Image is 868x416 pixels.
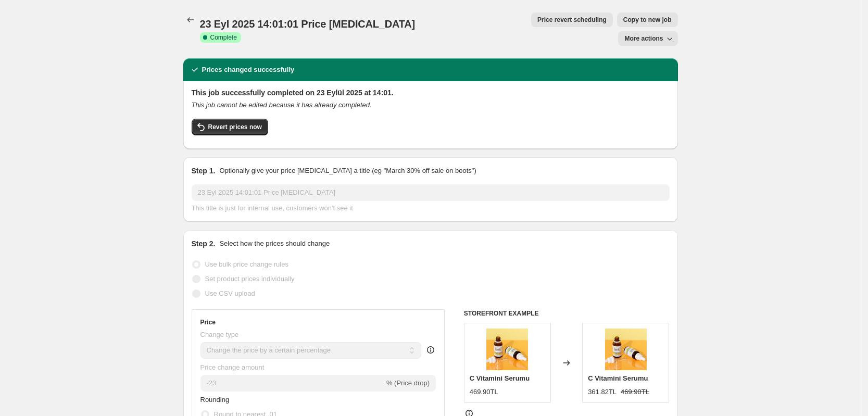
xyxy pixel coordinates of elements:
[192,101,372,109] i: This job cannot be edited because it has already completed.
[623,16,672,24] span: Copy to new job
[486,329,528,370] img: 1_ae2e25f0-0928-48a7-a906-d6be3b8a151e_80x.jpg
[621,387,649,397] strike: 469.90TL
[470,374,530,382] span: C Vitamini Serumu
[624,34,663,43] span: More actions
[219,166,476,176] p: Optionally give your price [MEDICAL_DATA] a title (eg "March 30% off sale on boots")
[192,166,216,176] h2: Step 1.
[200,318,216,326] h3: Price
[208,123,262,131] span: Revert prices now
[464,309,670,318] h6: STOREFRONT EXAMPLE
[219,238,330,249] p: Select how the prices should change
[617,12,678,27] button: Copy to new job
[605,329,647,370] img: 1_ae2e25f0-0928-48a7-a906-d6be3b8a151e_80x.jpg
[205,275,295,283] span: Set product prices individually
[183,12,198,27] button: Price change jobs
[192,204,353,212] span: This title is just for internal use, customers won't see it
[588,374,648,382] span: C Vitamini Serumu
[192,238,216,249] h2: Step 2.
[200,331,239,338] span: Change type
[192,119,268,135] button: Revert prices now
[200,375,384,392] input: -15
[205,289,255,297] span: Use CSV upload
[588,387,617,397] div: 361.82TL
[386,379,430,387] span: % (Price drop)
[200,396,230,404] span: Rounding
[205,260,288,268] span: Use bulk price change rules
[200,18,415,30] span: 23 Eyl 2025 14:01:01 Price [MEDICAL_DATA]
[537,16,607,24] span: Price revert scheduling
[618,31,677,46] button: More actions
[202,65,295,75] h2: Prices changed successfully
[531,12,613,27] button: Price revert scheduling
[200,363,265,371] span: Price change amount
[210,33,237,42] span: Complete
[425,345,436,355] div: help
[192,184,670,201] input: 30% off holiday sale
[470,387,498,397] div: 469.90TL
[192,87,670,98] h2: This job successfully completed on 23 Eylül 2025 at 14:01.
